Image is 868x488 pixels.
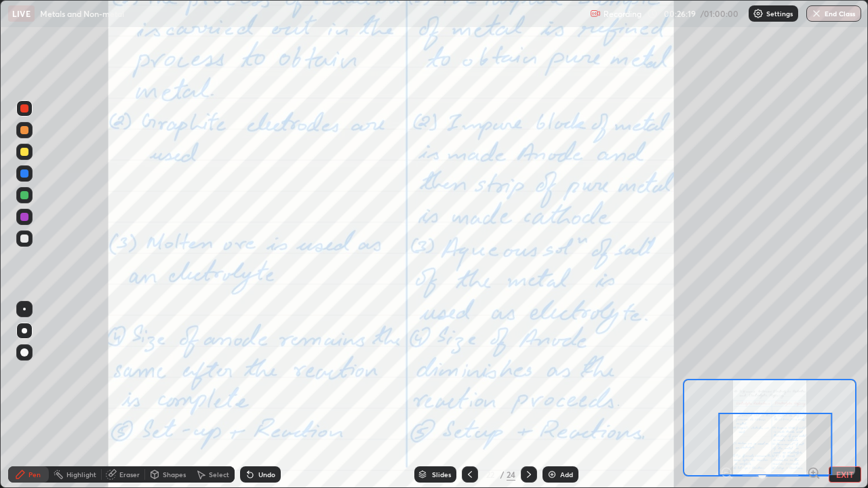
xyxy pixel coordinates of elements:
[547,469,557,480] img: add-slide-button
[766,10,793,17] p: Settings
[806,5,861,22] button: End Class
[163,471,186,478] div: Shapes
[811,8,822,19] img: end-class-cross
[40,8,124,19] p: Metals and Non-metal
[590,8,601,19] img: recording.375f2c34.svg
[28,471,41,478] div: Pen
[209,471,229,478] div: Select
[500,470,504,479] div: /
[258,471,275,478] div: Undo
[484,470,497,479] div: 22
[66,471,96,478] div: Highlight
[753,8,764,19] img: class-settings-icons
[604,9,642,19] p: Recording
[829,466,861,483] button: EXIT
[432,471,451,478] div: Slides
[12,8,31,19] p: LIVE
[560,471,573,478] div: Add
[507,468,515,481] div: 24
[119,471,140,478] div: Eraser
